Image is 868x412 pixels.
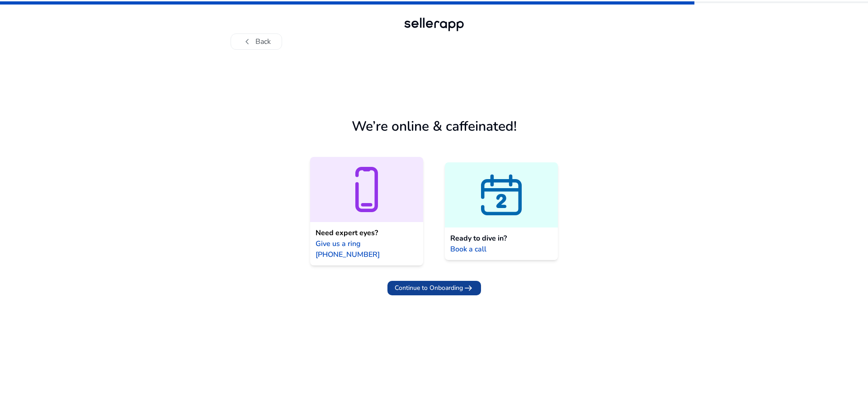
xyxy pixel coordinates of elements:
h1: We’re online & caffeinated! [352,118,517,135]
a: Need expert eyes?Give us a ring [PHONE_NUMBER] [310,157,423,265]
span: Give us a ring [PHONE_NUMBER] [316,238,418,260]
span: chevron_left [242,36,253,47]
button: chevron_leftBack [231,33,282,50]
span: Need expert eyes? [316,227,378,238]
button: Continue to Onboardingarrow_right_alt [387,281,481,295]
span: Ready to dive in? [450,233,507,244]
span: Book a call [450,244,486,255]
span: Continue to Onboarding [395,283,463,293]
span: arrow_right_alt [463,283,474,294]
